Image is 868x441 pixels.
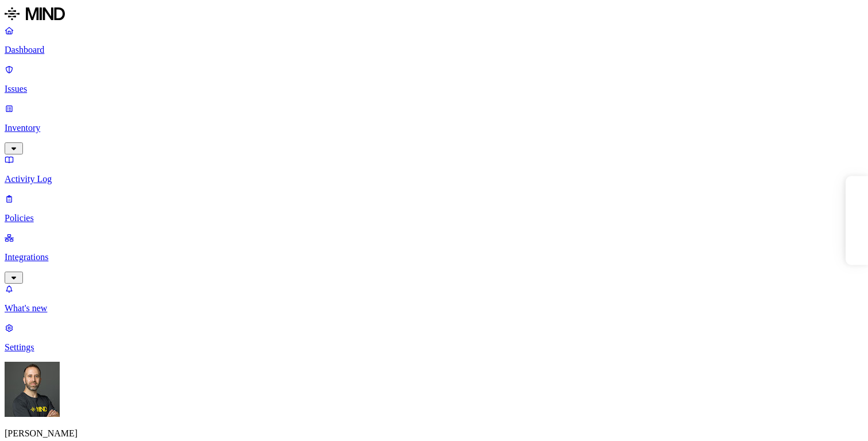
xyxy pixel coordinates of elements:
[5,174,863,184] p: Activity Log
[5,84,863,94] p: Issues
[5,362,60,417] img: Tom Mayblum
[5,123,863,133] p: Inventory
[5,103,863,153] a: Inventory
[5,284,863,314] a: What's new
[5,342,863,353] p: Settings
[5,5,65,23] img: MIND
[5,252,863,262] p: Integrations
[5,64,863,94] a: Issues
[5,25,863,55] a: Dashboard
[5,303,863,314] p: What's new
[5,213,863,223] p: Policies
[5,5,863,25] a: MIND
[5,154,863,184] a: Activity Log
[5,45,863,55] p: Dashboard
[5,194,863,223] a: Policies
[5,323,863,353] a: Settings
[5,233,863,282] a: Integrations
